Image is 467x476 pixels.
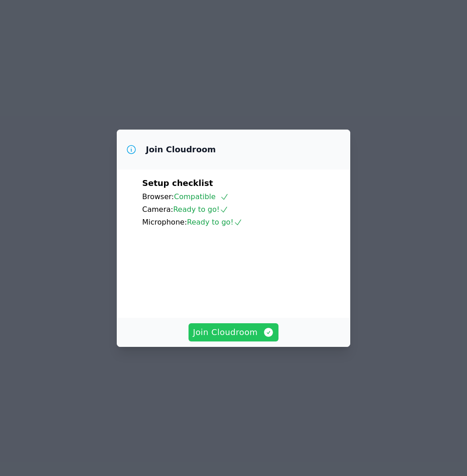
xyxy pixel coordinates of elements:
[142,218,187,226] span: Microphone:
[142,192,174,201] span: Browser:
[142,205,173,214] span: Camera:
[174,192,229,201] span: Compatible
[193,326,274,339] span: Join Cloudroom
[146,144,216,155] h3: Join Cloudroom
[189,323,279,341] button: Join Cloudroom
[142,178,213,188] span: Setup checklist
[173,205,229,214] span: Ready to go!
[187,218,243,226] span: Ready to go!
